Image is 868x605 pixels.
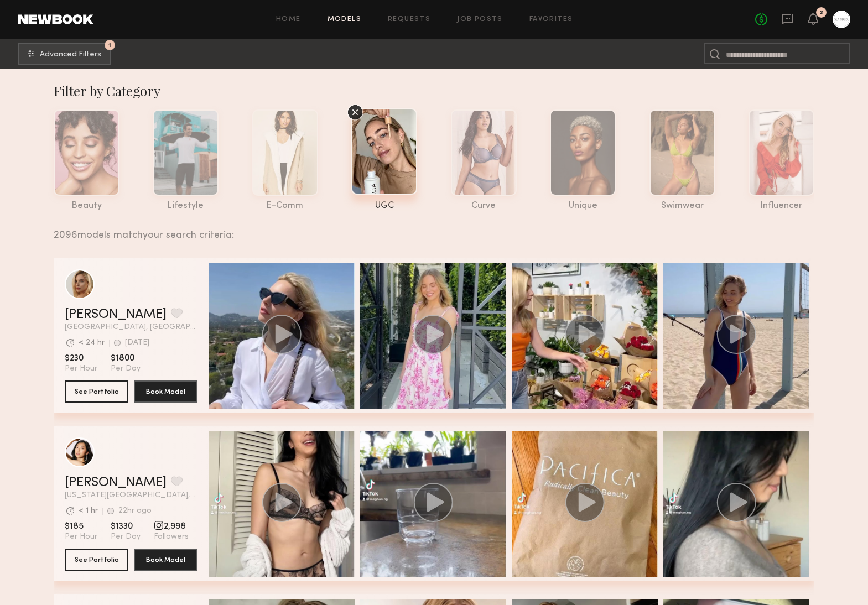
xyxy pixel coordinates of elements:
[108,43,111,48] span: 1
[125,339,149,347] div: [DATE]
[65,324,197,331] span: [GEOGRAPHIC_DATA], [GEOGRAPHIC_DATA]
[457,16,503,23] a: Job Posts
[154,532,189,542] span: Followers
[65,353,97,364] span: $230
[529,16,573,23] a: Favorites
[154,521,189,532] span: 2,998
[550,201,616,211] div: unique
[54,201,119,211] div: beauty
[153,201,219,211] div: lifestyle
[65,532,97,542] span: Per Hour
[111,364,141,374] span: Per Day
[252,201,318,211] div: e-comm
[65,380,128,403] button: See Portfolio
[819,10,823,16] div: 2
[65,476,167,489] a: [PERSON_NAME]
[649,201,715,211] div: swimwear
[388,16,430,23] a: Requests
[65,308,167,321] a: [PERSON_NAME]
[54,217,805,241] div: 2096 models match your search criteria:
[451,201,517,211] div: curve
[79,507,98,515] div: < 1 hr
[118,507,152,515] div: 22hr ago
[18,43,111,65] button: 1Advanced Filters
[111,532,141,542] span: Per Day
[65,492,197,499] span: [US_STATE][GEOGRAPHIC_DATA], [GEOGRAPHIC_DATA]
[65,364,97,374] span: Per Hour
[79,339,105,347] div: < 24 hr
[54,82,814,100] div: Filter by Category
[111,521,141,532] span: $1330
[111,353,141,364] span: $1800
[65,549,128,571] button: See Portfolio
[65,521,97,532] span: $185
[328,16,361,23] a: Models
[40,51,101,59] span: Advanced Filters
[351,201,417,211] div: UGC
[276,16,301,23] a: Home
[134,380,197,403] button: Book Model
[134,549,197,571] button: Book Model
[749,201,814,211] div: influencer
